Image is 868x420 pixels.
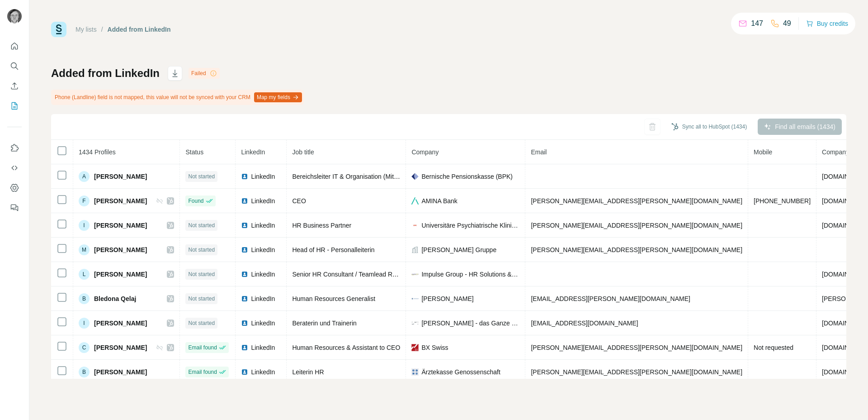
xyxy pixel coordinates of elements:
[421,270,519,279] span: Impulse Group - HR Solutions & Services
[79,244,90,255] div: M
[188,368,217,376] span: Email found
[7,9,22,24] img: Avatar
[292,173,475,180] span: Bereichsleiter IT & Organisation (Mitglieder der Geschäftsleitung)
[7,140,22,156] button: Use Surfe on LinkedIn
[292,344,400,351] span: Human Resources & Assistant to CEO
[531,320,638,327] span: [EMAIL_ADDRESS][DOMAIN_NAME]
[51,90,304,105] div: Phone (Landline) field is not mapped, this value will not be synced with your CRM
[94,343,147,352] span: [PERSON_NAME]
[79,171,90,182] div: A
[292,148,314,156] span: Job title
[94,367,147,377] span: [PERSON_NAME]
[7,58,22,74] button: Search
[79,367,90,377] div: B
[754,197,811,205] span: [PHONE_NUMBER]
[531,222,742,229] span: [PERSON_NAME][EMAIL_ADDRESS][PERSON_NAME][DOMAIN_NAME]
[531,148,547,156] span: Email
[411,368,419,376] img: company-logo
[411,295,419,302] img: company-logo
[108,25,171,34] div: Added from LinkedIn
[94,294,136,303] span: Bledona Qelaj
[754,148,772,156] span: Mobile
[421,245,496,254] span: [PERSON_NAME] Gruppe
[411,344,419,351] img: company-logo
[51,66,160,81] h1: Added from LinkedIn
[79,220,90,231] div: I
[421,221,519,230] span: Universitäre Psychiatrische Kliniken UPK [GEOGRAPHIC_DATA]
[292,222,351,229] span: HR Business Partner
[241,271,248,278] img: LinkedIn logo
[7,78,22,94] button: Enrich CSV
[75,26,97,33] a: My lists
[806,17,848,30] button: Buy credits
[254,92,302,102] button: Map my fields
[531,344,742,351] span: [PERSON_NAME][EMAIL_ADDRESS][PERSON_NAME][DOMAIN_NAME]
[531,368,742,376] span: [PERSON_NAME][EMAIL_ADDRESS][PERSON_NAME][DOMAIN_NAME]
[94,319,147,328] span: [PERSON_NAME]
[411,222,419,229] img: company-logo
[241,173,248,180] img: LinkedIn logo
[251,172,275,181] span: LinkedIn
[101,25,103,34] li: /
[251,245,275,254] span: LinkedIn
[292,197,306,205] span: CEO
[421,319,519,328] span: [PERSON_NAME] - das Ganze denken
[783,18,791,29] p: 49
[421,343,448,352] span: BX Swiss
[292,368,324,376] span: Leiterin HR
[251,221,275,230] span: LinkedIn
[188,172,215,181] span: Not started
[251,343,275,352] span: LinkedIn
[251,367,275,377] span: LinkedIn
[251,196,275,205] span: LinkedIn
[241,197,248,205] img: LinkedIn logo
[411,173,419,180] img: company-logo
[241,222,248,229] img: LinkedIn logo
[292,246,374,253] span: Head of HR - Personalleiterin
[79,342,90,353] div: C
[251,270,275,279] span: LinkedIn
[751,18,763,29] p: 147
[241,368,248,376] img: LinkedIn logo
[7,98,22,114] button: My lists
[251,319,275,328] span: LinkedIn
[7,38,22,54] button: Quick start
[531,295,690,302] span: [EMAIL_ADDRESS][PERSON_NAME][DOMAIN_NAME]
[188,295,215,303] span: Not started
[531,246,742,253] span: [PERSON_NAME][EMAIL_ADDRESS][PERSON_NAME][DOMAIN_NAME]
[188,344,217,352] span: Email found
[94,196,147,205] span: [PERSON_NAME]
[188,270,215,278] span: Not started
[411,320,419,327] img: company-logo
[241,295,248,302] img: LinkedIn logo
[188,197,203,205] span: Found
[241,148,265,156] span: LinkedIn
[531,197,742,205] span: [PERSON_NAME][EMAIL_ADDRESS][PERSON_NAME][DOMAIN_NAME]
[241,246,248,253] img: LinkedIn logo
[79,269,90,280] div: L
[292,271,401,278] span: Senior HR Consultant / Teamlead RPO
[754,344,793,351] span: Not requested
[185,148,203,156] span: Status
[188,221,215,229] span: Not started
[411,197,419,205] img: company-logo
[7,200,22,216] button: Feedback
[421,367,500,377] span: Ärztekasse Genossenschaft
[94,270,147,279] span: [PERSON_NAME]
[292,295,375,302] span: Human Resources Generalist
[241,344,248,351] img: LinkedIn logo
[411,148,439,156] span: Company
[94,221,147,230] span: [PERSON_NAME]
[421,172,513,181] span: Bernische Pensionskasse (BPK)
[411,271,419,278] img: company-logo
[241,320,248,327] img: LinkedIn logo
[79,318,90,329] div: I
[7,180,22,196] button: Dashboard
[51,22,66,37] img: Surfe Logo
[421,294,473,303] span: [PERSON_NAME]
[188,319,215,327] span: Not started
[421,196,457,205] span: AMINA Bank
[189,68,220,79] div: Failed
[94,172,147,181] span: [PERSON_NAME]
[79,196,90,206] div: F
